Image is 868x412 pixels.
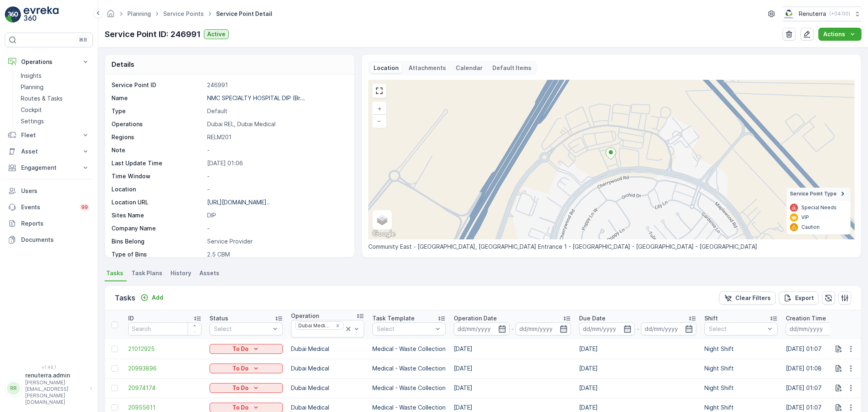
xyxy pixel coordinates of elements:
[163,10,204,17] a: Service Points
[5,215,93,232] a: Reports
[790,191,837,197] span: Service Point Type
[207,211,346,219] p: DIP
[21,219,90,228] p: Reports
[5,232,93,248] a: Documents
[112,133,204,141] p: Regions
[21,164,77,172] p: Engagement
[112,172,204,180] p: Time Window
[829,11,850,17] p: ( +04:00 )
[373,115,385,127] a: Zoom Out
[516,322,571,335] input: dd/mm/yyyy
[456,64,483,72] p: Calendar
[801,214,809,221] p: VIP
[5,199,93,215] a: Events99
[801,204,837,211] p: Special Needs
[786,322,842,335] input: dd/mm/yyyy
[171,269,191,277] span: History
[21,83,44,91] p: Planning
[112,211,204,219] p: Sites Name
[207,224,346,232] p: -
[232,384,249,392] p: To Do
[287,359,368,378] td: Dubai Medical
[115,292,136,304] p: Tasks
[232,364,249,373] p: To Do
[210,383,283,393] button: To Do
[409,64,446,72] p: Attachments
[112,146,204,154] p: Note
[17,116,93,127] a: Settings
[579,314,606,322] p: Due Date
[801,224,820,230] p: Caution
[81,204,88,210] p: 99
[575,359,700,378] td: [DATE]
[333,322,342,329] div: Remove Dubai Medical
[704,314,718,322] p: Shift
[112,159,204,167] p: Last Update Time
[783,9,796,18] img: Screenshot_2024-07-26_at_13.33.01.png
[700,339,782,359] td: Night Shift
[787,188,851,200] summary: Service Point Type
[127,10,151,17] a: Planning
[377,325,433,333] p: Select
[575,339,700,359] td: [DATE]
[454,322,509,335] input: dd/mm/yyyy
[24,7,59,23] img: logo_light-DOdMpM7g.png
[128,364,201,373] a: 20993896
[21,147,77,156] p: Asset
[128,403,201,412] span: 20955611
[25,371,86,379] p: renuterra.admin
[373,211,391,229] a: Layers
[21,72,42,80] p: Insights
[818,28,861,41] button: Actions
[5,127,93,143] button: Fleet
[21,203,75,211] p: Events
[112,346,118,352] div: Toggle Row Selected
[112,385,118,391] div: Toggle Row Selected
[17,81,93,93] a: Planning
[131,269,162,277] span: Task Plans
[128,345,201,353] a: 21012925
[579,322,635,335] input: dd/mm/yyyy
[377,117,381,124] span: −
[112,365,118,372] div: Toggle Row Selected
[799,10,826,18] p: Renuterra
[152,294,163,302] p: Add
[21,106,42,114] p: Cockpit
[112,198,204,206] p: Location URL
[17,93,93,104] a: Routes & Tasks
[128,322,201,335] input: Search
[25,379,86,405] p: [PERSON_NAME][EMAIL_ADDRESS][PERSON_NAME][DOMAIN_NAME]
[128,384,201,392] span: 20974174
[214,10,274,18] span: Service Point Detail
[641,322,697,335] input: dd/mm/yyyy
[450,359,575,378] td: [DATE]
[5,54,93,70] button: Operations
[21,187,90,195] p: Users
[207,250,346,259] p: 2.5 CBM
[450,339,575,359] td: [DATE]
[128,314,134,322] p: ID
[7,382,20,395] div: RR
[511,324,514,334] p: -
[373,85,385,97] a: View Fullscreen
[368,378,450,398] td: Medical - Waste Collection
[786,314,826,322] p: Creation Time
[204,29,229,39] button: Active
[735,294,771,302] p: Clear Filters
[21,131,77,139] p: Fleet
[5,143,93,160] button: Asset
[207,81,346,89] p: 246991
[378,105,381,112] span: +
[700,378,782,398] td: Night Shift
[112,81,204,89] p: Service Point ID
[112,120,204,128] p: Operations
[232,403,249,412] p: To Do
[207,185,346,193] p: -
[112,250,204,259] p: Type of Bins
[106,12,115,19] a: Homepage
[207,30,225,38] p: Active
[636,324,639,334] p: -
[210,364,283,373] button: To Do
